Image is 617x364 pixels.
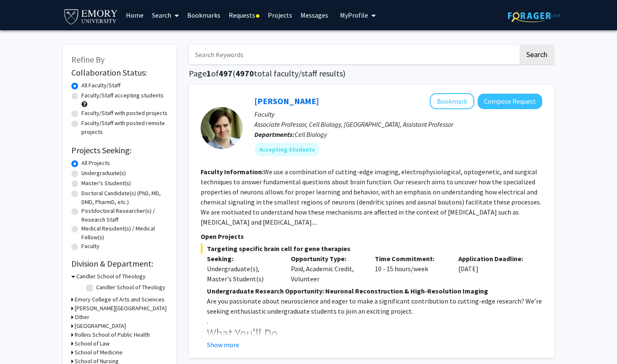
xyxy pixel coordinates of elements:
a: Projects [264,0,296,30]
p: Open Projects [201,231,542,241]
h3: Other [75,313,89,322]
label: Master's Student(s) [81,179,131,188]
a: Requests [225,0,264,30]
a: [PERSON_NAME] [254,96,319,106]
button: Add Matt Rowan to Bookmarks [430,93,474,109]
span: My Profile [340,11,368,19]
p: Faculty [254,109,542,119]
div: Paid, Academic Credit, Volunteer [285,254,369,284]
h3: Emory College of Arts and Sciences [75,295,165,304]
span: Refine By [71,54,105,65]
strong: Undergraduate Research Opportunity: Neuronal Reconstruction & High-Resolution Imaging [207,287,488,295]
a: Messages [296,0,332,30]
button: Search [520,45,554,64]
label: All Projects [81,159,110,168]
p: Seeking: [207,254,278,264]
h2: Projects Seeking: [71,145,168,155]
span: 497 [219,68,233,79]
h3: What You'll Do [207,326,542,340]
span: Targeting specific brain cell for gene therapies [201,244,542,254]
div: [DATE] [452,254,536,284]
label: Candler School of Theology [96,283,165,292]
fg-read-more: We use a combination of cutting-edge imaging, electrophysiological, optogenetic, and surgical tec... [201,168,541,226]
div: 10 - 15 hours/week [369,254,452,284]
h3: School of Law [75,339,110,348]
h3: Rollins School of Public Health [75,330,150,339]
input: Search Keywords [189,45,518,64]
label: Faculty/Staff accepting students [81,91,164,100]
h3: School of Medicine [75,348,123,357]
h1: Page of ( total faculty/staff results) [189,68,554,79]
a: Search [148,0,183,30]
b: Departments: [254,130,295,139]
label: Faculty/Staff with posted remote projects [81,119,168,136]
p: Opportunity Type: [291,254,362,264]
span: Cell Biology [295,130,327,139]
h3: Candler School of Theology [76,272,146,281]
label: Faculty [81,242,99,251]
button: Compose Request to Matt Rowan [478,94,542,109]
p: Application Deadline: [458,254,530,264]
h2: Collaboration Status: [71,68,168,78]
p: Time Commitment: [375,254,446,264]
p: Associate Professor, Cell Biology, [GEOGRAPHIC_DATA], Assistant Professor [254,119,542,129]
label: Medical Resident(s) / Medical Fellow(s) [81,224,168,242]
button: Show more [207,340,239,350]
h2: Division & Department: [71,259,168,269]
label: Undergraduate(s) [81,169,126,178]
span: 1 [207,68,211,79]
mat-chip: Accepting Students [254,143,320,156]
h3: [PERSON_NAME][GEOGRAPHIC_DATA] [75,304,167,313]
a: Home [122,0,148,30]
img: ForagerOne Logo [508,9,560,22]
label: All Faculty/Staff [81,81,120,90]
div: Undergraduate(s), Master's Student(s) [207,264,278,284]
label: Postdoctoral Researcher(s) / Research Staff [81,207,168,224]
label: Faculty/Staff with posted projects [81,109,167,118]
img: Emory University Logo [63,7,119,26]
a: Bookmarks [183,0,225,30]
label: Doctoral Candidate(s) (PhD, MD, DMD, PharmD, etc.) [81,189,168,207]
h3: [GEOGRAPHIC_DATA] [75,322,126,330]
span: 4970 [235,68,254,79]
p: Are you passionate about neuroscience and eager to make a significant contribution to cutting-edg... [207,296,542,316]
p: . [207,316,542,326]
b: Faculty Information: [201,168,264,176]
